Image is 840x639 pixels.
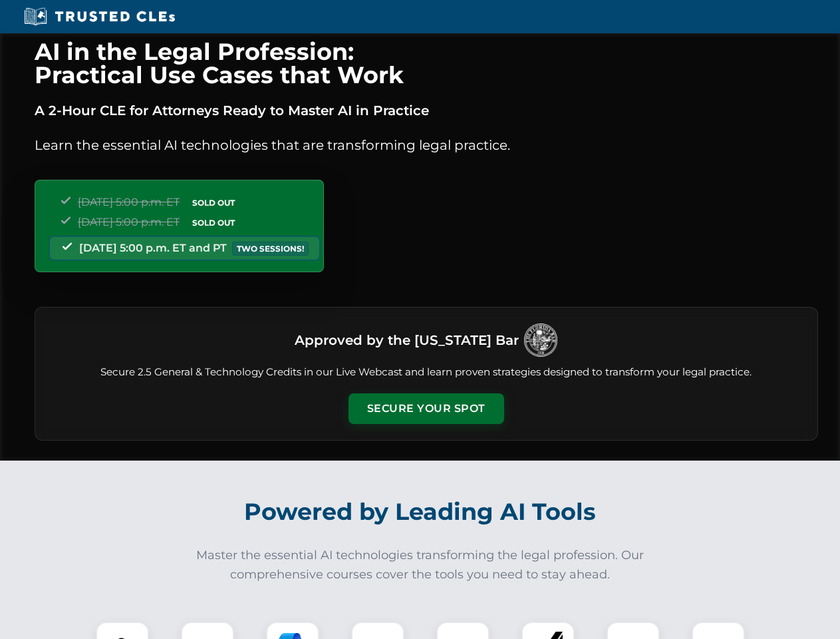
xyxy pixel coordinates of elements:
h3: Approved by the [US_STATE] Bar [295,328,519,352]
h1: AI in the Legal Profession: Practical Use Cases that Work [35,40,818,87]
img: Logo [524,323,557,357]
p: Learn the essential AI technologies that are transforming legal practice. [35,134,818,156]
img: Trusted CLEs [20,7,179,27]
p: Secure 2.5 General & Technology Credits in our Live Webcast and learn proven strategies designed ... [51,365,801,380]
p: A 2-Hour CLE for Attorneys Ready to Master AI in Practice [35,100,818,121]
span: [DATE] 5:00 p.m. ET [78,196,180,208]
p: Master the essential AI technologies transforming the legal profession. Our comprehensive courses... [188,546,653,584]
h2: Powered by Leading AI Tools [52,489,789,535]
span: SOLD OUT [188,196,239,210]
span: [DATE] 5:00 p.m. ET [78,216,180,228]
button: Secure Your Spot [349,393,504,424]
span: SOLD OUT [188,216,239,230]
